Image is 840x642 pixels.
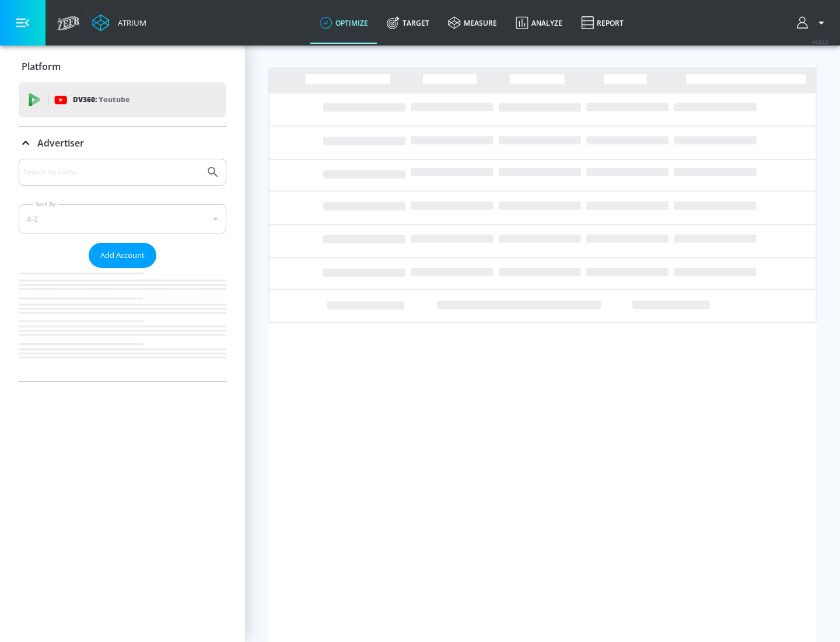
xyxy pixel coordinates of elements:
a: Analyze [506,2,572,44]
a: optimize [310,2,377,44]
div: DV360: Youtube [19,82,226,117]
button: Add Account [89,243,156,268]
a: Target [377,2,439,44]
label: Sort By [33,200,58,208]
a: measure [439,2,506,44]
div: A-Z [19,204,226,233]
a: Report [572,2,633,44]
p: DV360: [73,93,129,106]
span: v 4.22.2 [812,39,828,45]
div: Advertiser [19,159,226,381]
input: Search by name [23,165,200,180]
nav: list of Advertiser [19,268,226,381]
div: Platform [19,50,226,83]
div: Atrium [113,18,146,28]
p: Platform [22,60,61,73]
div: Advertiser [19,127,226,159]
p: Advertiser [37,137,84,149]
a: Atrium [92,14,146,32]
p: Youtube [99,93,129,106]
span: Add Account [100,249,145,262]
